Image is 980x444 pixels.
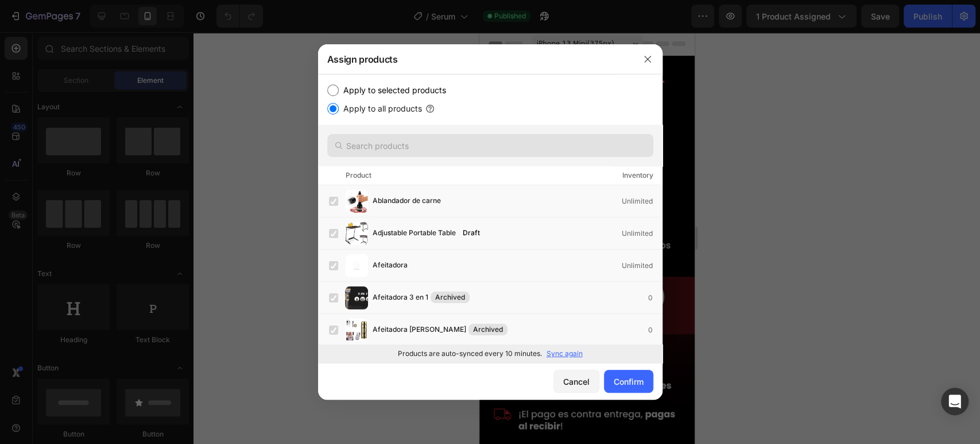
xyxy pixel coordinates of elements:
button: Confirm [604,370,653,393]
img: product-img [345,222,368,245]
input: Search products [327,134,653,157]
span: Ablandador de carne [373,195,441,208]
div: Unlimited [622,260,662,271]
div: 0 [648,292,662,304]
span: iPhone 13 Mini ( 375 px) [57,6,135,17]
p: Products are auto-synced every 10 minutes. [398,349,542,359]
div: 0 [648,324,662,336]
label: Apply to selected products [339,83,446,97]
div: Archived [468,324,508,335]
img: product-img [345,190,368,213]
img: product-img [345,319,368,342]
label: Apply to all products [339,102,422,116]
div: Product [346,170,371,181]
div: Draft [458,227,485,239]
div: Open Intercom Messenger [941,388,969,415]
img: product-img [345,254,368,277]
span: Afeitadora [373,259,408,272]
div: Confirm [614,376,644,388]
div: Inventory [622,170,653,181]
button: Cancel [553,370,599,393]
div: Assign products [318,44,633,74]
span: Afeitadora [PERSON_NAME] [373,324,466,336]
div: Unlimited [622,196,662,207]
span: Afeitadora 3 en 1 [373,292,428,304]
div: /> [318,74,663,363]
p: Sync again [547,349,583,359]
div: Archived [431,292,470,303]
img: product-img [345,286,368,309]
span: Adjustable Portable Table [373,227,456,240]
div: Cancel [563,376,590,388]
div: Unlimited [622,228,662,239]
